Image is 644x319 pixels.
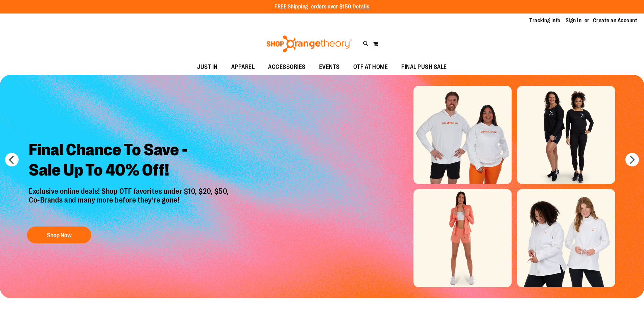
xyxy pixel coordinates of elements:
span: OTF AT HOME [353,59,388,75]
button: next [625,153,639,166]
p: FREE Shipping, orders over $150. [275,3,369,11]
p: Exclusive online deals! Shop OTF favorites under $10, $20, $50, Co-Brands and many more before th... [24,187,236,220]
span: JUST IN [197,59,218,75]
a: JUST IN [190,59,224,75]
a: EVENTS [312,59,347,75]
a: Create an Account [593,17,638,24]
img: Shop Orangetheory [265,35,353,52]
a: OTF AT HOME [347,59,395,75]
a: ACCESSORIES [261,59,312,75]
span: EVENTS [319,59,340,75]
a: Details [353,4,369,10]
a: APPAREL [224,59,262,75]
span: ACCESSORIES [268,59,306,75]
a: Tracking Info [529,17,560,24]
a: FINAL PUSH SALE [395,59,454,75]
span: APPAREL [231,59,255,75]
button: prev [5,153,19,166]
h2: Final Chance To Save - Sale Up To 40% Off! [24,135,236,187]
button: Shop Now [27,227,91,243]
a: Final Chance To Save -Sale Up To 40% Off! Exclusive online deals! Shop OTF favorites under $10, $... [24,135,236,247]
a: Sign In [566,17,582,24]
span: FINAL PUSH SALE [401,59,447,75]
